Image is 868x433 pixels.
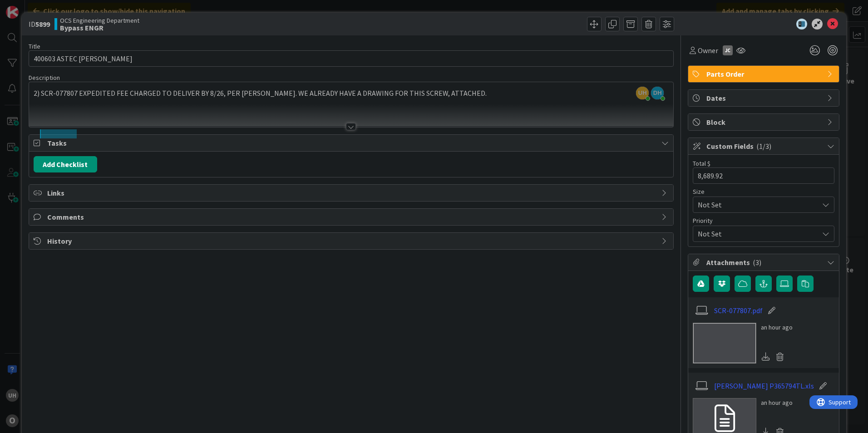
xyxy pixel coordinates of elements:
span: Support [19,1,41,12]
span: Tasks [47,138,657,148]
span: Owner [698,45,718,56]
div: Size [693,188,834,195]
span: ( 3 ) [753,258,761,267]
span: ( 1/3 ) [756,142,771,151]
div: an hour ago [761,398,793,408]
span: Attachments [706,257,823,268]
input: type card name here... [29,50,674,67]
span: OCS Engineering Department [60,17,139,24]
div: Priority [693,217,834,224]
div: an hour ago [761,323,793,332]
p: 2) SCR-077807 EXPEDITED FEE CHARGED TO DELIVER BY 8/26, PER [PERSON_NAME]. WE ALREADY HAVE A DRAW... [34,88,669,98]
span: Description [29,74,60,82]
b: Bypass ENGR [60,24,139,31]
b: 5899 [35,20,50,29]
div: JC [723,45,733,55]
span: Comments [47,212,657,222]
span: History [47,236,657,246]
span: Not Set [698,198,814,211]
span: DH [651,87,664,99]
span: ID [29,19,50,30]
span: Custom Fields [706,141,823,152]
span: Not Set [698,227,814,240]
span: Links [47,187,657,198]
span: UH [636,87,649,99]
a: SCR-077807.pdf [714,305,763,316]
a: [PERSON_NAME] P365794TL.xls [714,380,814,391]
label: Total $ [693,159,710,167]
span: Block [706,117,823,128]
label: Title [29,42,40,50]
span: Dates [706,93,823,103]
div: Download [761,351,771,363]
button: Add Checklist [34,156,97,172]
span: Parts Order [706,69,823,79]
